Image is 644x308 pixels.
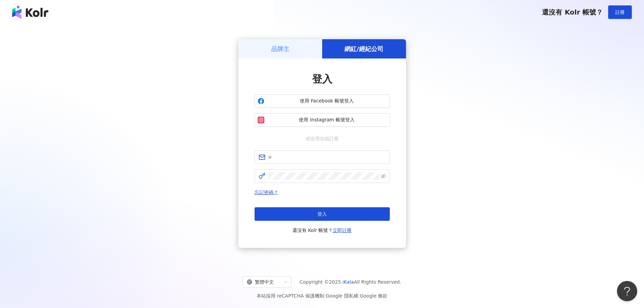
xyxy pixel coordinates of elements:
[255,190,278,195] a: 忘記密碼？
[542,8,603,16] span: 還沒有 Kolr 帳號？
[333,228,352,233] a: 立即註冊
[342,279,354,285] a: iKala
[344,45,383,53] h5: 網紅/經紀公司
[312,73,332,85] span: 登入
[617,281,637,301] iframe: Help Scout Beacon - Open
[358,293,360,299] span: |
[360,293,387,299] a: Google 條款
[292,226,352,234] span: 還沒有 Kolr 帳號？
[255,94,390,108] button: 使用 Facebook 帳號登入
[247,277,281,287] div: 繁體中文
[301,135,343,142] span: 或使用信箱註冊
[271,45,289,53] h5: 品牌主
[326,293,358,299] a: Google 隱私權
[324,293,326,299] span: |
[381,174,386,179] span: eye-invisible
[615,9,625,15] span: 註冊
[255,113,390,127] button: 使用 Instagram 帳號登入
[255,207,390,221] button: 登入
[608,5,632,19] button: 註冊
[257,292,387,300] span: 本站採用 reCAPTCHA 保護機制
[267,117,387,123] span: 使用 Instagram 帳號登入
[300,278,401,286] span: Copyright © 2025 All Rights Reserved.
[317,211,327,217] span: 登入
[267,98,387,104] span: 使用 Facebook 帳號登入
[12,5,48,19] img: logo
